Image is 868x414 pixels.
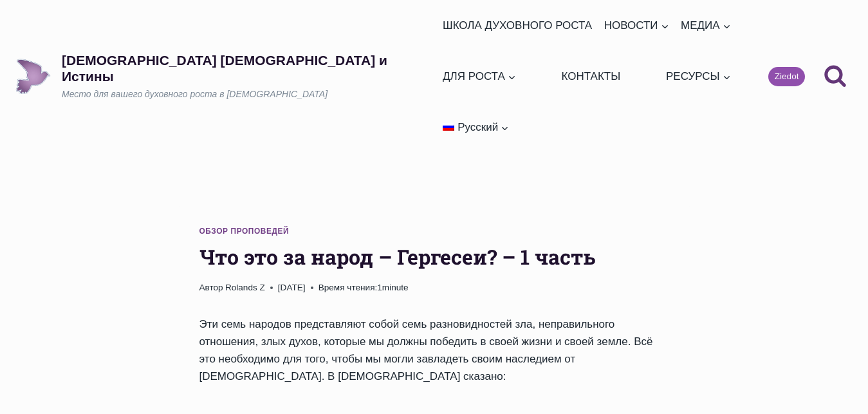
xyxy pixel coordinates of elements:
[15,59,51,94] img: Draudze Gars un Patiesība
[199,227,290,236] a: Обзор проповедей
[199,315,669,386] p: Эти семь народов представляют собой семь разновидностей зла, неправильного отношения, злых духов,...
[438,51,522,102] a: ДЛЯ РОСТА
[278,281,306,295] time: [DATE]
[319,283,378,292] span: Время чтения:
[666,68,731,85] span: РЕСУРСЫ
[457,121,498,133] span: Русский
[62,52,438,84] p: [DEMOGRAPHIC_DATA] [DEMOGRAPHIC_DATA] и Истины
[768,67,805,86] a: Ziedot
[438,102,515,153] a: Русский
[661,51,737,102] a: РЕСУРСЫ
[199,241,669,272] h1: Что это за народ – Гергесеи? – 1 часть
[556,51,626,102] a: КОНТАКТЫ
[15,52,438,101] a: [DEMOGRAPHIC_DATA] [DEMOGRAPHIC_DATA] и ИстиныМесто для вашего духовного роста в [DEMOGRAPHIC_DATA]
[225,283,265,292] a: Rolands Z
[681,17,731,34] span: МЕДИА
[604,17,669,34] span: НОВОСТИ
[199,281,223,295] span: Автор
[319,281,409,295] span: 1
[818,59,853,94] button: Показать форму поиска
[382,283,409,292] span: minute
[443,68,516,85] span: ДЛЯ РОСТА
[62,88,438,101] p: Место для вашего духовного роста в [DEMOGRAPHIC_DATA]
